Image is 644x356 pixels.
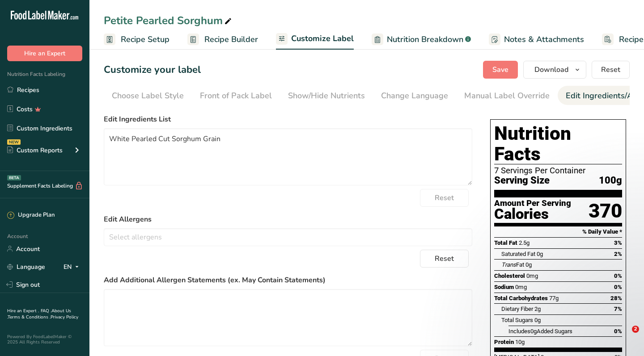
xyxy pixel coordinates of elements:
[592,61,630,79] button: Reset
[187,29,258,50] a: Recipe Builder
[530,328,537,335] span: 0g
[276,29,354,50] a: Customize Label
[494,175,550,186] span: Serving Size
[494,123,622,164] h1: Nutrition Facts
[420,250,469,268] button: Reset
[7,259,45,275] a: Language
[492,64,508,75] span: Save
[7,308,39,314] a: Hire an Expert .
[494,339,514,345] span: Protein
[104,275,472,285] label: Add Additional Allergen Statements (ex. May Contain Statements)
[51,314,78,320] a: Privacy Policy
[515,339,525,345] span: 10g
[483,61,518,79] button: Save
[589,199,622,223] div: 370
[7,211,55,220] div: Upgrade Plan
[614,326,635,347] iframe: Intercom live chat
[204,34,258,46] span: Recipe Builder
[104,63,201,77] h1: Customize your label
[7,46,82,61] button: Hire an Expert
[8,314,51,320] a: Terms & Conditions .
[41,308,51,314] a: FAQ .
[523,61,586,79] button: Download
[104,29,169,50] a: Recipe Setup
[508,328,572,335] span: Includes Added Sugars
[494,226,622,237] section: % Daily Value *
[372,29,471,50] a: Nutrition Breakdown
[104,230,472,244] input: Select allergens
[420,189,469,207] button: Reset
[288,90,365,102] div: Show/Hide Nutrients
[494,199,571,208] div: Amount Per Serving
[7,175,21,180] div: BETA
[64,261,82,272] div: EN
[435,253,454,264] span: Reset
[599,175,622,186] span: 100g
[504,34,584,46] span: Notes & Attachments
[632,326,639,333] span: 2
[387,34,463,46] span: Nutrition Breakdown
[104,214,472,225] label: Edit Allergens
[494,166,622,175] div: 7 Servings Per Container
[112,90,184,102] div: Choose Label Style
[121,34,169,46] span: Recipe Setup
[7,308,71,320] a: About Us .
[200,90,272,102] div: Front of Pack Label
[614,239,622,246] span: 3%
[601,64,620,75] span: Reset
[7,334,82,345] div: Powered By FoodLabelMaker © 2025 All Rights Reserved
[519,239,530,246] span: 2.5g
[489,29,584,50] a: Notes & Attachments
[7,139,21,145] div: NEW
[104,13,233,29] div: Petite Pearled Sorghum
[464,90,550,102] div: Manual Label Override
[7,146,63,155] div: Custom Reports
[381,90,448,102] div: Change Language
[494,208,571,221] div: Calories
[435,193,454,203] span: Reset
[534,64,568,75] span: Download
[494,239,517,246] span: Total Fat
[291,33,354,45] span: Customize Label
[104,114,472,125] label: Edit Ingredients List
